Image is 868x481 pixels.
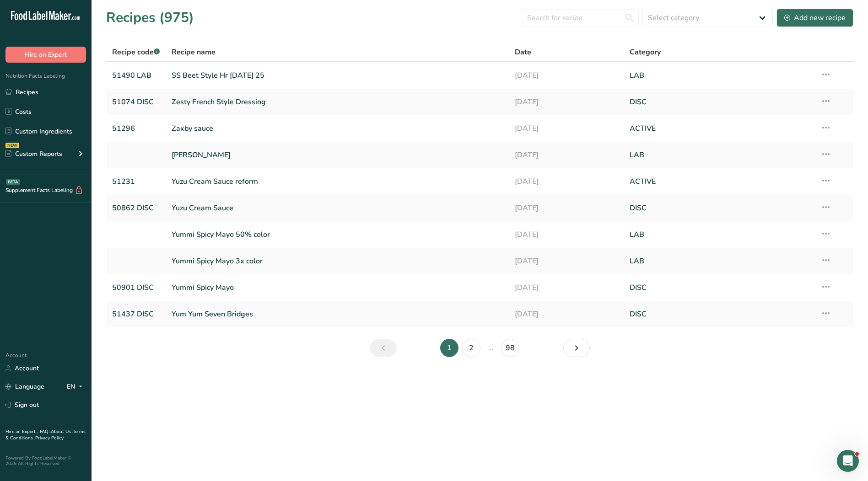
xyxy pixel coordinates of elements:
[6,4,23,21] button: go back
[522,9,639,27] input: Search for recipe
[172,145,504,165] a: [PERSON_NAME]
[501,339,519,357] a: Page 98.
[630,305,809,324] a: DISC
[837,450,859,472] iframe: Intercom live chat
[112,305,161,324] a: 51437 DISC
[6,179,20,185] div: BETA
[106,7,194,28] h1: Recipes (975)
[172,172,504,191] a: Yuzu Cream Sauce reform
[515,198,618,218] a: [DATE]
[5,379,44,395] a: Language
[112,66,161,85] a: 51490 LAB
[630,278,809,297] a: DISC
[630,47,661,58] span: Category
[776,9,853,27] button: Add new recipe
[14,299,22,307] button: Emoji picker
[67,381,86,392] div: EN
[161,4,177,20] div: Close
[7,53,150,140] div: Hi [PERSON_NAME]Just checking in! How’s everything going with FLM so far?If you’ve got any questi...
[15,58,143,67] div: Hi [PERSON_NAME]
[172,251,504,271] a: Yummi Spicy Mayo 3x color
[5,47,86,63] button: Hire an Expert
[370,339,397,357] a: Previous page
[172,66,504,85] a: SS Beet Style Hr [DATE] 25
[630,119,809,138] a: ACTIVE
[15,72,143,90] div: Just checking in! How’s everything going with FLM so far?
[7,53,176,160] div: Rana says…
[43,299,51,307] button: Upload attachment
[40,428,51,435] a: FAQ .
[172,225,504,244] a: Yummi Spicy Mayo 50% color
[515,225,618,244] a: [DATE]
[5,143,19,148] div: NEW
[112,172,161,191] a: 51231
[630,66,809,85] a: LAB
[630,225,809,244] a: LAB
[515,66,618,85] a: [DATE]
[26,5,41,20] img: Profile image for Rana
[51,428,73,435] a: About Us .
[112,198,161,218] a: 50862 DISC
[5,149,62,159] div: Custom Reports
[630,251,809,271] a: LAB
[515,119,618,138] a: [DATE]
[8,280,175,296] textarea: Message…
[5,428,86,441] a: Terms & Conditions .
[35,435,64,441] a: Privacy Policy
[112,47,160,57] span: Recipe code
[515,172,618,191] a: [DATE]
[515,278,618,297] a: [DATE]
[5,428,38,435] a: Hire an Expert .
[515,92,618,112] a: [DATE]
[112,278,161,297] a: 50901 DISC
[172,305,504,324] a: Yum Yum Seven Bridges
[15,142,86,147] div: [PERSON_NAME] • [DATE]
[44,5,104,11] h1: [PERSON_NAME]
[172,198,504,218] a: Yuzu Cream Sauce
[630,198,809,218] a: DISC
[29,299,36,307] button: Gif picker
[563,339,590,357] a: Next page
[462,339,480,357] a: Page 2.
[112,92,161,112] a: 51074 DISC
[630,145,809,165] a: LAB
[784,12,846,23] div: Add new recipe
[112,119,161,138] a: 51296
[630,172,809,191] a: ACTIVE
[5,455,86,466] div: Powered By FoodLabelMaker © 2025 All Rights Reserved
[157,296,172,310] button: Send a message…
[172,47,216,58] span: Recipe name
[172,278,504,297] a: Yummi Spicy Mayo
[44,11,91,21] p: Active 30m ago
[15,126,143,135] div: Let’s chat! 👇
[15,94,143,121] div: If you’ve got any questions or need a hand, I’m here to help!
[143,4,161,21] button: Home
[630,92,809,112] a: DISC
[515,145,618,165] a: [DATE]
[172,92,504,112] a: Zesty French Style Dressing
[515,251,618,271] a: [DATE]
[172,119,504,138] a: Zaxby sauce
[515,47,531,58] span: Date
[515,305,618,324] a: [DATE]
